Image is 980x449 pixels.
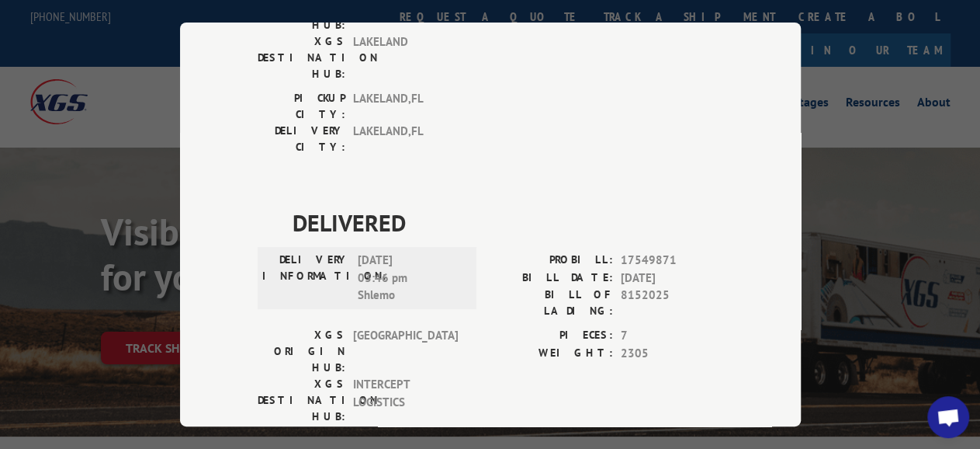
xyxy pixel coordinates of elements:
[293,205,723,240] span: DELIVERED
[258,376,345,425] label: XGS DESTINATION HUB:
[621,344,723,362] span: 2305
[353,123,458,155] span: LAKELAND , FL
[490,327,613,345] label: PIECES:
[353,327,458,376] span: [GEOGRAPHIC_DATA]
[353,376,458,425] span: INTERCEPT LOGISTICS
[927,396,969,438] div: Open chat
[358,252,462,305] span: [DATE] 03:46 pm Shlemo
[353,90,458,123] span: LAKELAND , FL
[258,90,345,123] label: PICKUP CITY:
[621,287,723,319] span: 8152025
[490,344,613,362] label: WEIGHT:
[490,252,613,270] label: PROBILL:
[258,123,345,155] label: DELIVERY CITY:
[490,287,613,319] label: BILL OF LADING:
[621,269,723,287] span: [DATE]
[258,327,345,376] label: XGS ORIGIN HUB:
[258,33,345,82] label: XGS DESTINATION HUB:
[490,269,613,287] label: BILL DATE:
[621,252,723,270] span: 17549871
[262,252,350,305] label: DELIVERY INFORMATION:
[353,33,458,82] span: LAKELAND
[621,327,723,345] span: 7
